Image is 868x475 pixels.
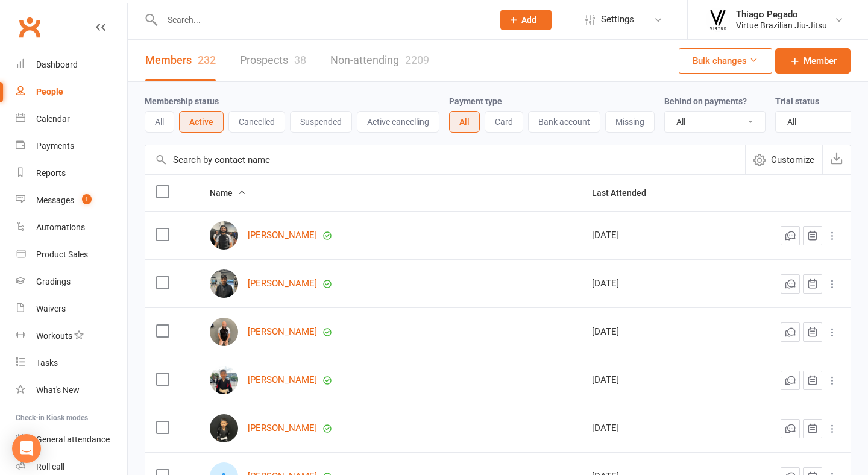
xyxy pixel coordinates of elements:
[528,111,600,133] button: Bank account
[248,278,317,289] a: [PERSON_NAME]
[210,269,238,298] img: Abhishek
[248,230,317,241] a: [PERSON_NAME]
[36,385,80,395] div: What's New
[210,221,238,250] img: Abdalla
[210,186,246,200] button: Name
[16,187,127,214] a: Messages 1
[605,111,655,133] button: Missing
[592,423,712,433] div: [DATE]
[159,11,485,28] input: Search...
[500,10,552,30] button: Add
[36,222,85,232] div: Automations
[601,6,634,33] span: Settings
[775,96,819,106] label: Trial status
[36,87,63,96] div: People
[592,375,712,385] div: [DATE]
[775,48,851,74] a: Member
[36,168,66,178] div: Reports
[16,241,127,268] a: Product Sales
[36,141,74,151] div: Payments
[16,322,127,350] a: Workouts
[485,111,523,133] button: Card
[16,105,127,133] a: Calendar
[36,435,110,444] div: General attendance
[592,186,659,200] button: Last Attended
[405,54,429,66] div: 2209
[736,9,827,20] div: Thiago Pegado
[36,358,58,368] div: Tasks
[240,40,306,81] a: Prospects38
[592,327,712,337] div: [DATE]
[210,414,238,442] img: Adrian
[592,188,659,198] span: Last Attended
[16,78,127,105] a: People
[248,327,317,337] a: [PERSON_NAME]
[36,60,78,69] div: Dashboard
[12,434,41,463] div: Open Intercom Messenger
[14,12,45,42] a: Clubworx
[228,111,285,133] button: Cancelled
[36,114,70,124] div: Calendar
[592,230,712,241] div: [DATE]
[290,111,352,133] button: Suspended
[16,268,127,295] a: Gradings
[736,20,827,31] div: Virtue Brazilian Jiu-Jitsu
[16,295,127,322] a: Waivers
[82,194,92,204] span: 1
[679,48,772,74] button: Bulk changes
[357,111,439,133] button: Active cancelling
[145,40,216,81] a: Members232
[294,54,306,66] div: 38
[210,318,238,346] img: Adam
[36,462,64,471] div: Roll call
[179,111,224,133] button: Active
[198,54,216,66] div: 232
[592,278,712,289] div: [DATE]
[16,51,127,78] a: Dashboard
[664,96,747,106] label: Behind on payments?
[248,375,317,385] a: [PERSON_NAME]
[521,15,536,25] span: Add
[210,366,238,394] img: Aden
[210,188,246,198] span: Name
[16,377,127,404] a: What's New
[330,40,429,81] a: Non-attending2209
[145,111,174,133] button: All
[145,96,219,106] label: Membership status
[36,250,88,259] div: Product Sales
[16,426,127,453] a: General attendance kiosk mode
[16,133,127,160] a: Payments
[36,195,74,205] div: Messages
[145,145,745,174] input: Search by contact name
[16,214,127,241] a: Automations
[449,111,480,133] button: All
[706,8,730,32] img: thumb_image1568934240.png
[36,277,71,286] div: Gradings
[745,145,822,174] button: Customize
[804,54,837,68] span: Member
[36,331,72,341] div: Workouts
[771,153,814,167] span: Customize
[248,423,317,433] a: [PERSON_NAME]
[449,96,502,106] label: Payment type
[36,304,66,313] div: Waivers
[16,350,127,377] a: Tasks
[16,160,127,187] a: Reports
